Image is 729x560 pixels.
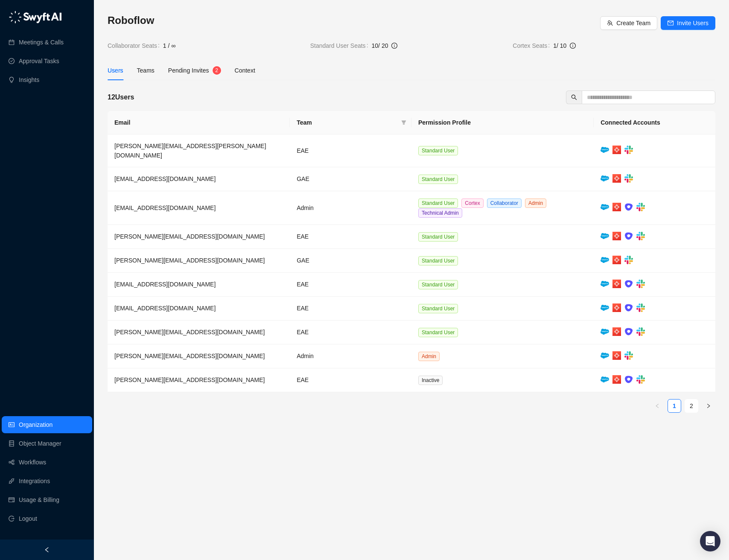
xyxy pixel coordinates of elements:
[290,368,411,392] td: EAE
[668,400,681,412] a: 1
[290,191,411,225] td: Admin
[418,175,458,184] span: Standard User
[636,280,645,288] img: slack-Cn3INd-T.png
[215,67,218,73] span: 2
[677,18,709,28] span: Invite Users
[19,454,46,471] a: Workflows
[290,249,411,273] td: GAE
[19,71,39,88] a: Insights
[668,399,681,413] li: 1
[616,18,650,28] span: Create Team
[553,42,566,49] span: 1 / 10
[290,134,411,167] td: EAE
[461,198,483,208] span: Cortex
[114,305,216,312] span: [EMAIL_ADDRESS][DOMAIN_NAME]
[418,280,458,289] span: Standard User
[513,41,553,50] span: Cortex Seats
[706,403,711,408] span: right
[19,491,59,508] a: Usage & Billing
[636,303,645,312] img: slack-Cn3INd-T.png
[44,547,50,553] span: left
[19,472,50,490] a: Integrations
[612,256,621,264] img: avoma-Ch2FgYIh.png
[290,321,411,344] td: EAE
[399,116,408,129] span: filter
[624,256,633,264] img: slack-Cn3INd-T.png
[290,167,411,191] td: GAE
[137,66,155,75] div: Teams
[612,327,621,336] img: avoma-Ch2FgYIh.png
[612,375,621,384] img: avoma-Ch2FgYIh.png
[636,375,645,384] img: slack-Cn3INd-T.png
[685,399,698,413] li: 2
[114,257,265,264] span: [PERSON_NAME][EMAIL_ADDRESS][DOMAIN_NAME]
[636,232,645,240] img: slack-Cn3INd-T.png
[391,43,397,49] span: info-circle
[372,42,388,49] span: 10 / 20
[114,175,216,182] span: [EMAIL_ADDRESS][DOMAIN_NAME]
[19,416,52,433] a: Organization
[418,208,462,218] span: Technical Admin
[418,328,458,337] span: Standard User
[213,66,221,75] sup: 2
[600,16,657,30] button: Create Team
[418,256,458,265] span: Standard User
[601,175,609,181] img: salesforce-ChMvK6Xa.png
[624,375,633,384] img: ix+ea6nV3o2uKgAAAABJRU5ErkJggg==
[290,344,411,368] td: Admin
[168,67,209,74] span: Pending Invites
[570,43,576,49] span: info-circle
[571,94,577,100] span: search
[310,41,372,50] span: Standard User Seats
[650,399,664,413] li: Previous Page
[601,147,609,153] img: salesforce-ChMvK6Xa.png
[700,531,720,551] div: Open Intercom Messenger
[411,111,594,134] th: Permission Profile
[702,399,715,413] button: right
[624,232,633,240] img: ix+ea6nV3o2uKgAAAABJRU5ErkJggg==
[601,204,609,210] img: salesforce-ChMvK6Xa.png
[624,174,633,183] img: slack-Cn3INd-T.png
[297,118,398,127] span: Team
[114,376,265,383] span: [PERSON_NAME][EMAIL_ADDRESS][DOMAIN_NAME]
[290,297,411,321] td: EAE
[114,329,265,335] span: [PERSON_NAME][EMAIL_ADDRESS][DOMAIN_NAME]
[612,174,621,183] img: avoma-Ch2FgYIh.png
[650,399,664,413] button: left
[525,198,546,208] span: Admin
[624,280,633,288] img: ix+ea6nV3o2uKgAAAABJRU5ErkJggg==
[163,41,175,50] span: 1 / ∞
[612,232,621,240] img: avoma-Ch2FgYIh.png
[661,16,715,30] button: Invite Users
[636,203,645,211] img: slack-Cn3INd-T.png
[108,66,123,75] div: Users
[624,303,633,312] img: ix+ea6nV3o2uKgAAAABJRU5ErkJggg==
[290,273,411,297] td: EAE
[19,34,64,51] a: Meetings & Calls
[418,352,440,361] span: Admin
[601,257,609,263] img: salesforce-ChMvK6Xa.png
[612,280,621,288] img: avoma-Ch2FgYIh.png
[108,111,290,134] th: Email
[487,198,522,208] span: Collaborator
[655,403,660,408] span: left
[612,146,621,154] img: avoma-Ch2FgYIh.png
[108,14,600,27] h3: Roboflow
[9,11,62,23] img: logo-05li4sbe.png
[636,327,645,336] img: slack-Cn3INd-T.png
[108,92,134,102] h5: 12 Users
[624,203,633,211] img: ix+ea6nV3o2uKgAAAABJRU5ErkJggg==
[601,353,609,359] img: salesforce-ChMvK6Xa.png
[19,510,37,527] span: Logout
[114,233,265,240] span: [PERSON_NAME][EMAIL_ADDRESS][DOMAIN_NAME]
[624,351,633,360] img: slack-Cn3INd-T.png
[612,351,621,360] img: avoma-Ch2FgYIh.png
[702,399,715,413] li: Next Page
[594,111,715,134] th: Connected Accounts
[601,281,609,287] img: salesforce-ChMvK6Xa.png
[418,376,443,385] span: Inactive
[601,233,609,239] img: salesforce-ChMvK6Xa.png
[108,41,163,50] span: Collaborator Seats
[601,376,609,382] img: salesforce-ChMvK6Xa.png
[418,146,458,155] span: Standard User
